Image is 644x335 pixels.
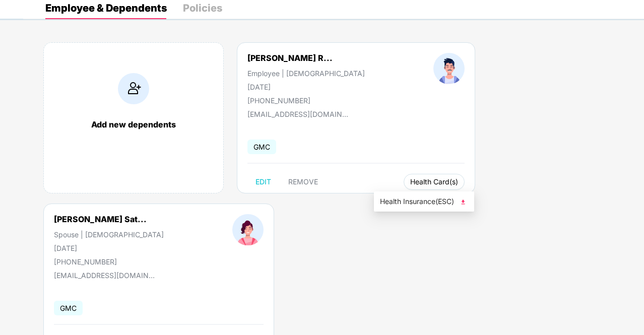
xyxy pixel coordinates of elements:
span: REMOVE [288,178,318,186]
div: [PERSON_NAME] R... [247,53,333,63]
div: Spouse | [DEMOGRAPHIC_DATA] [54,230,164,239]
span: Health Card(s) [410,179,458,184]
button: EDIT [247,174,279,190]
img: addIcon [118,73,149,104]
span: Health Insurance(ESC) [380,196,468,207]
span: GMC [247,140,276,154]
div: Employee | [DEMOGRAPHIC_DATA] [247,69,365,78]
div: Add new dependents [54,119,213,129]
div: [EMAIL_ADDRESS][DOMAIN_NAME] [54,271,155,280]
img: svg+xml;base64,PHN2ZyB4bWxucz0iaHR0cDovL3d3dy53My5vcmcvMjAwMC9zdmciIHhtbG5zOnhsaW5rPSJodHRwOi8vd3... [458,197,468,207]
div: Policies [183,3,222,13]
div: [PHONE_NUMBER] [247,96,365,105]
button: Health Card(s) [404,174,465,190]
button: REMOVE [280,174,326,190]
div: [DATE] [54,244,164,252]
div: Employee & Dependents [45,3,167,13]
span: GMC [54,301,83,315]
div: [PERSON_NAME] Sat... [54,214,147,224]
img: profileImage [433,53,465,84]
div: [PHONE_NUMBER] [54,257,164,266]
span: EDIT [255,178,271,186]
img: profileImage [232,214,264,245]
div: [DATE] [247,83,365,91]
div: [EMAIL_ADDRESS][DOMAIN_NAME] [247,110,348,118]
